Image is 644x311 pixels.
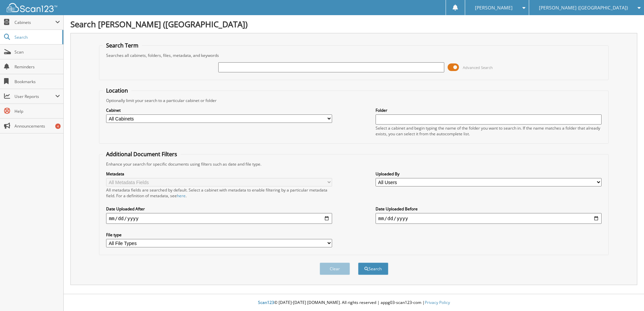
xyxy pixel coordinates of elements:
[320,263,350,275] button: Clear
[14,64,60,70] span: Reminders
[376,125,602,137] div: Select a cabinet and begin typing the name of the folder you want to search in. If the name match...
[103,53,605,58] div: Searches all cabinets, folders, files, metadata, and keywords
[425,300,450,305] a: Privacy Policy
[14,49,60,55] span: Scan
[14,34,59,40] span: Search
[103,161,605,167] div: Enhance your search for specific documents using filters such as date and file type.
[7,3,57,12] img: scan123-logo-white.svg
[463,65,493,70] span: Advanced Search
[376,171,602,177] label: Uploaded By
[14,79,60,84] span: Bookmarks
[14,94,55,99] span: User Reports
[103,42,142,49] legend: Search Term
[106,187,332,199] div: All metadata fields are searched by default. Select a cabinet with metadata to enable filtering b...
[358,263,388,275] button: Search
[106,232,332,238] label: File type
[14,123,60,129] span: Announcements
[64,295,644,311] div: © [DATE]-[DATE] [DOMAIN_NAME]. All rights reserved | appg03-scan123-com |
[14,108,60,114] span: Help
[70,19,637,30] h1: Search [PERSON_NAME] ([GEOGRAPHIC_DATA])
[103,98,605,103] div: Optionally limit your search to a particular cabinet or folder
[376,107,602,113] label: Folder
[55,124,61,129] div: 4
[475,6,513,10] span: [PERSON_NAME]
[106,107,332,113] label: Cabinet
[258,300,274,305] span: Scan123
[376,206,602,212] label: Date Uploaded Before
[103,87,131,94] legend: Location
[376,213,602,224] input: end
[14,20,55,25] span: Cabinets
[539,6,628,10] span: [PERSON_NAME] ([GEOGRAPHIC_DATA])
[106,171,332,177] label: Metadata
[106,213,332,224] input: start
[177,193,186,199] a: here
[610,279,644,311] iframe: Chat Widget
[106,206,332,212] label: Date Uploaded After
[103,150,181,158] legend: Additional Document Filters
